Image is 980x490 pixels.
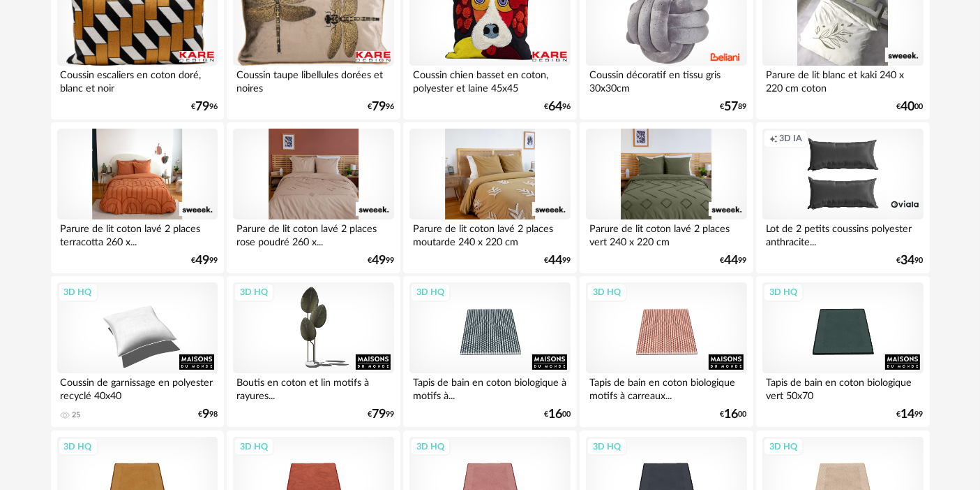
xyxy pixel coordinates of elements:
div: 3D HQ [587,283,627,301]
div: 3D HQ [58,283,98,301]
div: Parure de lit coton lavé 2 places moutarde 240 x 220 cm [409,219,570,247]
a: Parure de lit coton lavé 2 places vert 240 x 220 cm €4499 [580,122,753,273]
span: Creation icon [769,133,778,144]
span: 44 [725,256,739,266]
div: 3D HQ [234,283,274,301]
a: 3D HQ Tapis de bain en coton biologique motifs à carreaux... €1600 [580,276,753,427]
div: € 90 [897,256,924,266]
div: 3D HQ [763,438,804,456]
div: Lot de 2 petits coussins polyester anthracite... [762,219,923,247]
span: 57 [725,102,739,112]
span: 79 [195,102,209,112]
a: 3D HQ Tapis de bain en coton biologique vert 50x70 €1499 [756,276,929,427]
span: 34 [901,256,915,266]
a: Parure de lit coton lavé 2 places rose poudré 260 x... €4999 [227,122,400,273]
div: Tapis de bain en coton biologique vert 50x70 [762,373,923,401]
span: 79 [372,102,386,112]
a: Creation icon 3D IA Lot de 2 petits coussins polyester anthracite... €3490 [756,122,929,273]
div: € 99 [191,256,218,266]
div: 3D HQ [763,283,804,301]
a: 3D HQ Boutis en coton et lin motifs à rayures... €7999 [227,276,400,427]
div: Parure de lit blanc et kaki 240 x 220 cm coton [762,66,923,94]
div: Coussin chien basset en coton, polyester et laine 45x45 [409,66,570,94]
span: 14 [901,410,915,419]
div: 25 [73,410,81,420]
span: 64 [548,102,562,112]
div: Parure de lit coton lavé 2 places vert 240 x 220 cm [586,219,746,247]
div: 3D HQ [587,438,627,456]
span: 44 [548,256,562,266]
span: 79 [372,410,386,419]
div: € 00 [897,102,924,112]
div: Parure de lit coton lavé 2 places rose poudré 260 x... [233,219,393,247]
span: 16 [725,410,739,419]
span: 16 [548,410,562,419]
span: 9 [202,410,209,419]
a: Parure de lit coton lavé 2 places moutarde 240 x 220 cm €4499 [403,122,576,273]
div: € 96 [368,102,394,112]
div: € 99 [721,256,747,266]
div: Coussin de garnissage en polyester recyclé 40x40 [57,373,218,401]
div: € 89 [721,102,747,112]
div: € 99 [897,410,924,419]
span: 3D IA [779,133,802,144]
div: € 98 [198,410,218,419]
div: € 00 [721,410,747,419]
div: Tapis de bain en coton biologique à motifs à... [409,373,570,401]
div: 3D HQ [410,283,451,301]
div: 3D HQ [58,438,98,456]
div: Coussin escaliers en coton doré, blanc et noir [57,66,218,94]
div: € 99 [544,256,571,266]
div: € 99 [368,256,394,266]
div: 3D HQ [234,438,274,456]
a: Parure de lit coton lavé 2 places terracotta 260 x... €4999 [51,122,224,273]
span: 49 [195,256,209,266]
a: 3D HQ Tapis de bain en coton biologique à motifs à... €1600 [403,276,576,427]
div: € 00 [544,410,571,419]
div: Coussin décoratif en tissu gris 30x30cm [586,66,746,94]
div: € 96 [191,102,218,112]
div: Coussin taupe libellules dorées et noires [233,66,393,94]
span: 40 [901,102,915,112]
a: 3D HQ Coussin de garnissage en polyester recyclé 40x40 25 €998 [51,276,224,427]
span: 49 [372,256,386,266]
div: € 96 [544,102,571,112]
div: € 99 [368,410,394,419]
div: Parure de lit coton lavé 2 places terracotta 260 x... [57,219,218,247]
div: Tapis de bain en coton biologique motifs à carreaux... [586,373,746,401]
div: Boutis en coton et lin motifs à rayures... [233,373,393,401]
div: 3D HQ [410,438,451,456]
